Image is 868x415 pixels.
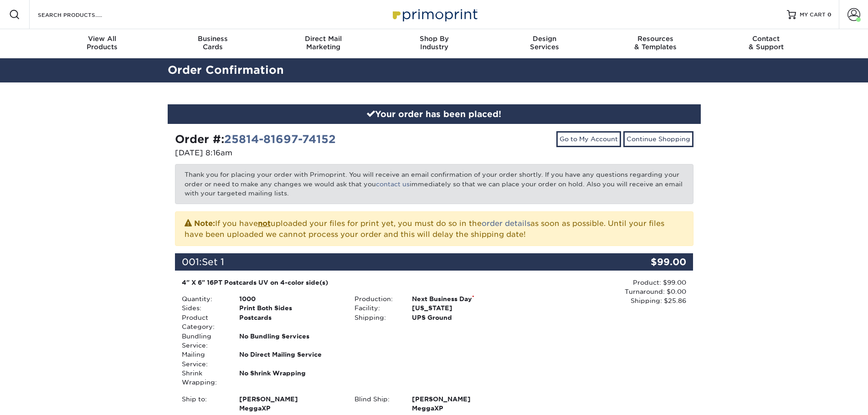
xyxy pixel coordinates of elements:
div: Postcards [232,313,348,332]
strong: Note: [194,219,215,228]
div: Marketing [268,35,379,51]
span: Set 1 [202,256,224,267]
div: Next Business Day [405,294,520,303]
span: Business [157,35,268,43]
div: & Support [711,35,822,51]
div: Product Category: [175,313,232,332]
span: [PERSON_NAME] [412,395,514,404]
b: not [258,219,271,228]
div: Your order has been placed! [168,104,701,124]
p: Thank you for placing your order with Primoprint. You will receive an email confirmation of your ... [175,164,693,204]
div: Sides: [175,303,232,313]
div: Services [489,35,600,51]
a: Direct MailMarketing [268,29,379,58]
a: 25814-81697-74152 [224,133,336,146]
div: Print Both Sides [232,303,348,313]
div: No Bundling Services [232,332,348,350]
div: $99.00 [607,253,693,271]
a: Contact& Support [711,29,822,58]
div: & Templates [600,35,711,51]
span: Direct Mail [268,35,379,43]
div: 4" X 6" 16PT Postcards UV on 4-color side(s) [182,278,514,287]
a: Resources& Templates [600,29,711,58]
div: 1000 [232,294,348,303]
span: Shop By [379,35,489,43]
a: DesignServices [489,29,600,58]
div: Bundling Service: [175,332,232,350]
span: Resources [600,35,711,43]
div: [US_STATE] [405,303,520,313]
p: If you have uploaded your files for print yet, you must do so in the as soon as possible. Until y... [185,217,684,240]
a: Continue Shopping [623,131,693,147]
h2: Order Confirmation [161,62,708,79]
div: Shipping: [348,313,405,322]
strong: Order #: [175,133,336,146]
span: MeggaXP [239,404,341,413]
a: order details [482,219,530,228]
div: UPS Ground [405,313,520,322]
a: contact us [376,180,410,188]
div: Facility: [348,303,405,313]
p: [DATE] 8:16am [175,148,427,159]
span: 0 [827,11,832,18]
div: Industry [379,35,489,51]
span: Contact [711,35,822,43]
a: View AllProducts [47,29,158,58]
span: Design [489,35,600,43]
input: SEARCH PRODUCTS..... [37,9,126,20]
div: Product: $99.00 Turnaround: $0.00 Shipping: $25.86 [520,278,686,306]
div: Quantity: [175,294,232,303]
a: BusinessCards [157,29,268,58]
span: View All [47,35,158,43]
span: MY CART [800,11,826,19]
div: Shrink Wrapping: [175,369,232,387]
div: Production: [348,294,405,303]
span: [PERSON_NAME] [239,395,341,404]
img: Primoprint [389,5,480,24]
div: No Direct Mailing Service [232,350,348,369]
a: Shop ByIndustry [379,29,489,58]
a: Go to My Account [556,131,621,147]
div: No Shrink Wrapping [232,369,348,387]
div: Mailing Service: [175,350,232,369]
div: 001: [175,253,607,271]
div: Products [47,35,158,51]
div: Cards [157,35,268,51]
span: MeggaXP [412,404,514,413]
